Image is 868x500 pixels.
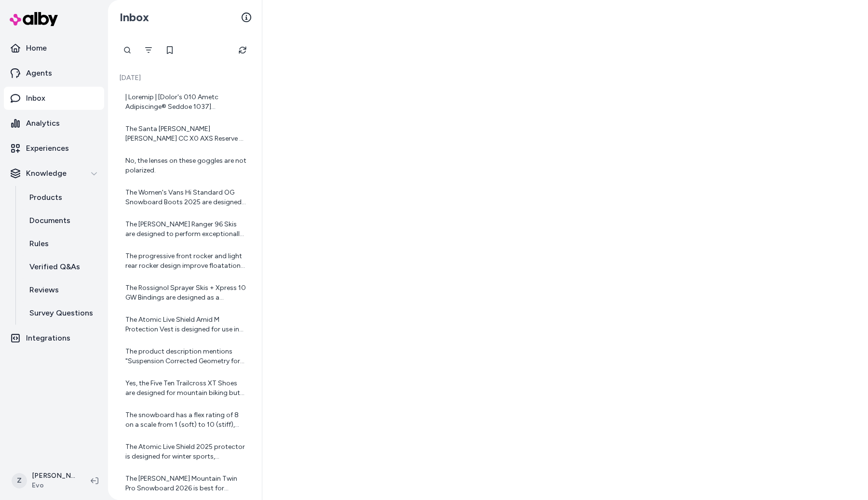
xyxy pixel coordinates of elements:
[118,373,252,404] a: Yes, the Five Ten Trailcross XT Shoes are designed for mountain biking but are also made to be ve...
[29,261,80,273] p: Verified Q&As
[125,347,246,366] div: The product description mentions "Suspension Corrected Geometry for Longer Axle-Crown of 40mm Gra...
[118,73,252,83] p: [DATE]
[118,214,252,245] a: The [PERSON_NAME] Ranger 96 Skis are designed to perform exceptionally well off-piste. Their Free...
[125,442,246,461] div: The Atomic Live Shield 2025 protector is designed for winter sports, specifically for snowboardin...
[118,277,252,308] a: The Rossignol Sprayer Skis + Xpress 10 GW Bindings are designed as a budget-friendly freeride set...
[6,465,83,496] button: Z[PERSON_NAME]Evo
[29,238,49,250] p: Rules
[26,143,69,154] p: Experiences
[125,474,246,493] div: The [PERSON_NAME] Mountain Twin Pro Snowboard 2026 is best for **freeride** and **freestyle** rid...
[118,87,252,118] a: | Loremip | [Dolor's 010 Ametc Adipiscinge® Seddoe 1037](tempo://inc.utl.etd/magnaaliq-enimadm/01...
[118,309,252,340] a: The Atomic Live Shield Amid M Protection Vest is designed for use in winter sports and activities...
[125,283,246,303] div: The Rossignol Sprayer Skis + Xpress 10 GW Bindings are designed as a budget-friendly freeride set...
[20,255,104,278] a: Verified Q&As
[20,278,104,302] a: Reviews
[4,327,104,350] a: Integrations
[125,410,246,430] div: The snowboard has a flex rating of 8 on a scale from 1 (soft) to 10 (stiff), making it a stiff bo...
[118,436,252,467] a: The Atomic Live Shield 2025 protector is designed for winter sports, specifically for snowboardin...
[26,92,45,104] p: Inbox
[118,118,252,149] a: The Santa [PERSON_NAME] [PERSON_NAME] CC X0 AXS Reserve E-Mountain Bike 2024 is powered by the Fa...
[20,302,104,325] a: Survey Questions
[26,67,52,79] p: Agents
[118,341,252,372] a: The product description mentions "Suspension Corrected Geometry for Longer Axle-Crown of 40mm Gra...
[29,284,59,296] p: Reviews
[125,315,246,334] div: The Atomic Live Shield Amid M Protection Vest is designed for use in winter sports and activities...
[125,220,246,239] div: The [PERSON_NAME] Ranger 96 Skis are designed to perform exceptionally well off-piste. Their Free...
[20,232,104,255] a: Rules
[29,192,62,203] p: Products
[4,87,104,110] a: Inbox
[26,332,70,344] p: Integrations
[118,150,252,181] a: No, the lenses on these goggles are not polarized.
[4,62,104,85] a: Agents
[10,12,58,26] img: alby Logo
[120,10,149,25] h2: Inbox
[125,188,246,207] div: The Women's Vans Hi Standard OG Snowboard Boots 2025 are designed for intermediate to advanced ri...
[118,182,252,213] a: The Women's Vans Hi Standard OG Snowboard Boots 2025 are designed for intermediate to advanced ri...
[4,112,104,135] a: Analytics
[125,251,246,271] div: The progressive front rocker and light rear rocker design improve floatation in soft snow.
[26,118,60,129] p: Analytics
[20,186,104,209] a: Products
[125,92,246,112] div: | Loremip | [Dolor's 010 Ametc Adipiscinge® Seddoe 1037](tempo://inc.utl.etd/magnaaliq-enimadm/01...
[233,40,252,60] button: Refresh
[29,307,93,319] p: Survey Questions
[29,215,70,226] p: Documents
[4,162,104,185] button: Knowledge
[125,379,246,398] div: Yes, the Five Ten Trailcross XT Shoes are designed for mountain biking but are also made to be ve...
[125,124,246,144] div: The Santa [PERSON_NAME] [PERSON_NAME] CC X0 AXS Reserve E-Mountain Bike 2024 is powered by the Fa...
[125,156,246,175] div: No, the lenses on these goggles are not polarized.
[118,246,252,276] a: The progressive front rocker and light rear rocker design improve floatation in soft snow.
[26,42,47,54] p: Home
[4,37,104,60] a: Home
[20,209,104,232] a: Documents
[118,405,252,435] a: The snowboard has a flex rating of 8 on a scale from 1 (soft) to 10 (stiff), making it a stiff bo...
[4,137,104,160] a: Experiences
[32,481,75,490] span: Evo
[12,473,27,488] span: Z
[32,471,75,481] p: [PERSON_NAME]
[26,168,67,179] p: Knowledge
[139,40,158,60] button: Filter
[118,468,252,499] a: The [PERSON_NAME] Mountain Twin Pro Snowboard 2026 is best for **freeride** and **freestyle** rid...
